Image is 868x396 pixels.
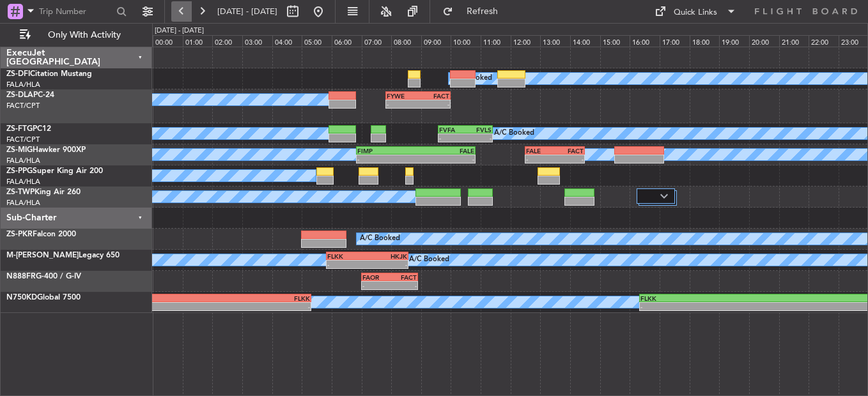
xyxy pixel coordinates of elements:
div: 17:00 [660,35,690,47]
span: N888FR [6,273,36,280]
a: ZS-PPGSuper King Air 200 [6,167,103,175]
div: - [526,155,555,163]
div: FVFA [439,126,465,133]
div: - [357,155,416,163]
a: M-[PERSON_NAME]Legacy 650 [6,252,120,259]
div: 11:00 [481,35,511,47]
div: 04:00 [272,35,302,47]
div: FLKK [640,294,772,302]
span: ZS-DLA [6,91,33,99]
div: 15:00 [600,35,630,47]
div: - [367,261,407,268]
div: 01:00 [183,35,213,47]
a: FACT/CPT [6,101,40,110]
div: - [415,155,474,163]
div: 05:00 [302,35,332,47]
div: 20:00 [749,35,779,47]
div: FACT [555,147,584,155]
span: Only With Activity [33,31,135,40]
span: ZS-TWP [6,188,35,196]
div: - [418,100,449,108]
a: N750KDGlobal 7500 [6,294,81,301]
div: - [640,303,772,310]
img: arrow-gray.svg [660,194,668,199]
a: FALA/HLA [6,80,40,89]
div: 19:00 [719,35,749,47]
a: ZS-FTGPC12 [6,125,51,133]
div: - [555,155,584,163]
div: 14:00 [570,35,600,47]
div: 08:00 [391,35,421,47]
div: 22:00 [809,35,839,47]
div: - [387,100,418,108]
a: ZS-MIGHawker 900XP [6,146,86,154]
div: - [327,261,367,268]
a: ZS-DFICitation Mustang [6,70,92,78]
div: FVLS [465,126,492,133]
a: FALA/HLA [6,198,40,208]
a: ZS-TWPKing Air 260 [6,188,81,196]
div: 09:00 [421,35,451,47]
span: Refresh [456,7,509,16]
div: Quick Links [674,6,717,19]
span: ZS-PPG [6,167,33,175]
div: FAOR [362,273,390,281]
div: FACT [418,92,449,100]
span: [DATE] - [DATE] [217,6,277,17]
div: - [465,134,492,142]
span: M-[PERSON_NAME] [6,252,79,259]
a: ZS-PKRFalcon 2000 [6,231,76,238]
div: A/C Booked [409,250,449,270]
div: FYWE [387,92,418,100]
div: 06:00 [332,35,362,47]
div: - [136,303,310,310]
a: N888FRG-400 / G-IV [6,273,81,280]
button: Quick Links [648,1,743,22]
div: 07:00 [362,35,392,47]
a: FALA/HLA [6,156,40,165]
a: ZS-DLAPC-24 [6,91,54,99]
a: FALA/HLA [6,177,40,187]
div: FLKK [327,252,367,260]
a: FACT/CPT [6,135,40,144]
div: A/C Booked [360,229,400,248]
div: - [439,134,465,142]
div: - [362,282,390,289]
div: FACT [389,273,417,281]
div: 16:00 [630,35,660,47]
div: [DATE] - [DATE] [155,26,204,36]
div: 12:00 [511,35,541,47]
div: 03:00 [242,35,272,47]
div: 00:00 [153,35,183,47]
button: Refresh [437,1,513,22]
span: ZS-DFI [6,70,30,78]
div: FLKK [136,294,310,302]
span: N750KD [6,294,37,301]
div: 02:00 [212,35,242,47]
span: ZS-FTG [6,125,33,133]
input: Trip Number [39,2,112,21]
div: 21:00 [779,35,809,47]
div: 10:00 [451,35,481,47]
span: ZS-MIG [6,146,33,154]
button: Only With Activity [14,25,139,45]
div: 18:00 [690,35,720,47]
div: A/C Booked [494,124,534,143]
div: 13:00 [540,35,570,47]
div: FALE [415,147,474,155]
span: ZS-PKR [6,231,33,238]
div: HKJK [367,252,407,260]
div: FIMP [357,147,416,155]
div: - [389,282,417,289]
div: FALE [526,147,555,155]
